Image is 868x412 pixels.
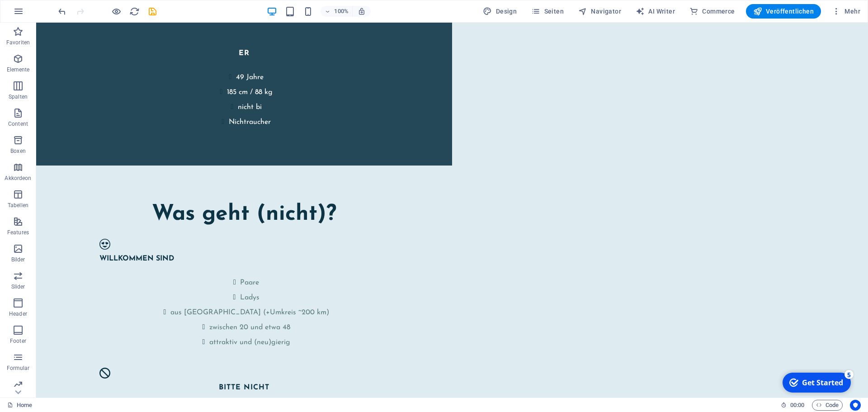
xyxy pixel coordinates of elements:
p: Spalten [9,93,28,100]
span: : [797,402,798,408]
button: Navigator [575,4,625,19]
p: Slider [11,283,25,290]
p: Content [8,120,28,128]
p: Bilder [11,256,25,263]
h6: 100% [334,6,349,17]
i: Bei Größenänderung Zoomstufe automatisch an das gewählte Gerät anpassen. [358,7,366,15]
div: Get Started 5 items remaining, 0% complete [5,4,73,24]
button: Mehr [828,4,864,19]
button: Commerce [686,4,739,19]
p: Features [7,229,29,236]
span: Navigator [578,7,621,16]
span: Seiten [531,7,564,16]
p: Header [9,310,27,317]
span: 00 00 [790,400,804,411]
button: Design [479,4,520,19]
i: Seite neu laden [129,6,140,17]
button: Code [812,400,843,411]
button: 100% [321,6,353,17]
span: Design [483,7,517,16]
i: Save (Ctrl+S) [147,6,158,17]
p: Favoriten [6,39,30,46]
button: reload [129,6,140,17]
div: 5 [67,1,76,10]
span: Commerce [689,7,735,16]
p: Footer [10,337,26,345]
button: save [147,6,158,17]
span: Code [816,400,839,411]
a: Klick, um Auswahl aufzuheben. Doppelklick öffnet Seitenverwaltung [7,400,32,411]
p: Boxen [10,147,26,155]
p: Elemente [7,66,30,73]
button: Seiten [528,4,567,19]
p: Tabellen [8,202,28,209]
h6: Session-Zeit [781,400,805,411]
i: Rückgängig: Text ändern (Strg+Z) [57,6,67,17]
button: undo [57,6,67,17]
span: Mehr [832,7,860,16]
span: Veröffentlichen [753,7,814,16]
button: Veröffentlichen [746,4,821,19]
button: Usercentrics [850,400,861,411]
p: Formular [7,365,30,372]
button: AI Writer [632,4,679,19]
div: Design (Strg+Alt+Y) [479,4,520,19]
p: Akkordeon [5,175,31,182]
div: Get Started [24,9,66,19]
button: Klicke hier, um den Vorschau-Modus zu verlassen [111,6,122,17]
span: AI Writer [636,7,675,16]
